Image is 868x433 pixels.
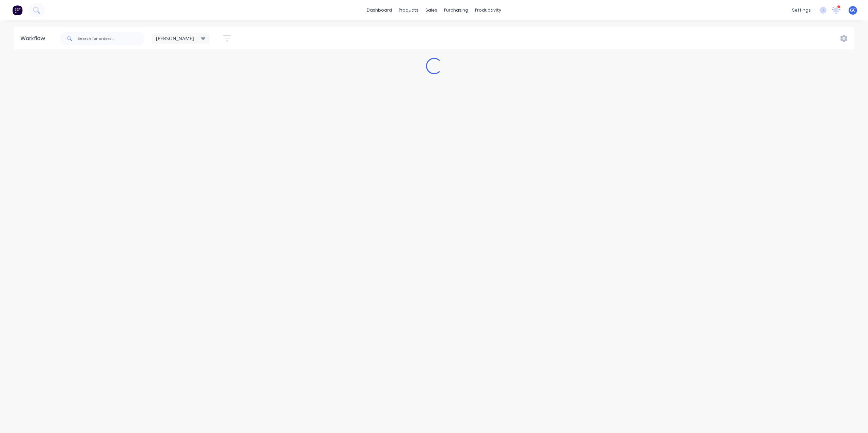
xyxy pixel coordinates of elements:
[395,5,422,15] div: products
[422,5,441,15] div: sales
[156,35,194,42] span: [PERSON_NAME]
[12,5,22,15] img: Factory
[850,7,856,13] span: GC
[78,32,145,45] input: Search for orders...
[20,34,48,43] div: Workflow
[441,5,472,15] div: purchasing
[363,5,395,15] a: dashboard
[472,5,505,15] div: productivity
[789,5,814,15] div: settings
